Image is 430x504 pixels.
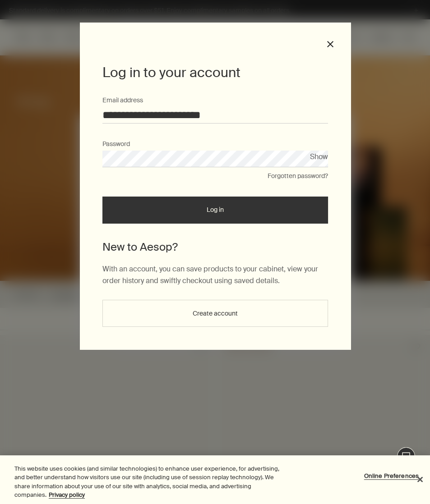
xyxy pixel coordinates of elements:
[363,467,420,485] button: Online Preferences, Opens the preference center dialog
[14,464,281,499] div: This website uses cookies (and similar technologies) to enhance user experience, for advertising,...
[326,40,334,48] button: Close
[410,469,430,489] button: Close
[102,263,328,286] p: With an account, you can save products to your cabinet, view your order history and swiftly check...
[268,172,328,181] button: Forgotten password?
[102,63,328,82] h1: Log in to your account
[102,239,328,255] h2: New to Aesop?
[49,491,85,499] a: More information about your privacy, opens in a new tab
[102,197,328,224] button: Log in
[397,447,415,465] button: Live Assistance
[102,300,328,327] button: Create account
[310,151,328,163] button: Show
